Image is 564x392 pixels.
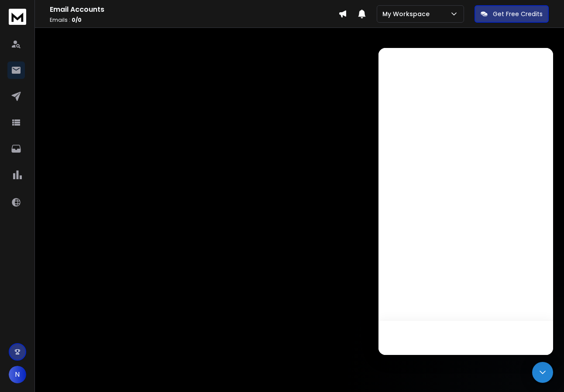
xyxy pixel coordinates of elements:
[9,366,26,383] button: N
[532,362,553,383] div: Open Intercom Messenger
[9,9,26,25] img: logo
[475,5,549,23] button: Get Free Credits
[493,10,543,18] p: Get Free Credits
[50,4,338,15] h1: Email Accounts
[72,16,82,24] span: 0 / 0
[50,17,338,24] p: Emails :
[382,10,433,18] p: My Workspace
